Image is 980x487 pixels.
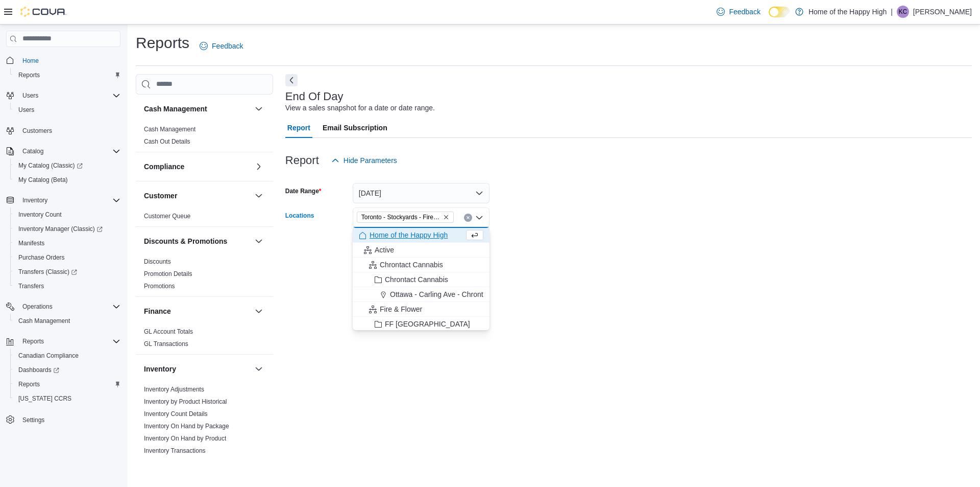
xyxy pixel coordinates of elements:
[18,194,52,206] button: Inventory
[22,91,38,100] span: Users
[18,106,34,114] span: Users
[144,447,206,455] span: Inventory Transactions
[10,265,125,279] a: Transfers (Classic)
[18,335,120,347] span: Reports
[2,53,125,68] button: Home
[357,212,454,223] span: Toronto - Stockyards - Fire & Flower
[14,378,120,390] span: Reports
[14,315,74,327] a: Cash Management
[14,159,120,172] span: My Catalog (Classic)
[2,299,125,314] button: Operations
[18,71,40,79] span: Reports
[913,6,972,18] p: [PERSON_NAME]
[18,239,44,247] span: Manifests
[144,459,188,467] a: Package Details
[10,314,125,328] button: Cash Management
[14,392,76,405] a: [US_STATE] CCRS
[18,317,70,325] span: Cash Management
[144,161,184,172] h3: Compliance
[22,127,52,135] span: Customers
[464,214,472,222] button: Clear input
[18,89,42,102] button: Users
[253,103,265,115] button: Cash Management
[144,104,207,114] h3: Cash Management
[22,416,44,424] span: Settings
[10,363,125,377] a: Dashboards
[385,319,470,329] span: FF [GEOGRAPHIC_DATA]
[323,118,387,138] span: Email Subscription
[2,334,125,349] button: Reports
[14,208,66,221] a: Inventory Count
[144,422,229,430] span: Inventory On Hand by Package
[14,364,63,376] a: Dashboards
[390,289,525,299] span: Ottawa - Carling Ave - Chrontact Cannabis
[14,266,120,278] span: Transfers (Classic)
[353,243,489,258] button: Active
[897,6,909,18] div: Kayleene Carvalho Pinho
[14,266,81,278] a: Transfers (Classic)
[14,104,38,116] a: Users
[18,125,56,137] a: Customers
[344,155,397,166] span: Hide Parameters
[14,208,120,221] span: Inventory Count
[2,412,125,427] button: Settings
[353,287,489,302] button: Ottawa - Carling Ave - Chrontact Cannabis
[144,447,206,454] a: Inventory Transactions
[18,211,62,219] span: Inventory Count
[18,225,103,233] span: Inventory Manager (Classic)
[18,124,120,137] span: Customers
[2,144,125,158] button: Catalog
[22,147,43,155] span: Catalog
[285,90,344,103] h3: End Of Day
[353,183,489,203] button: [DATE]
[18,300,120,313] span: Operations
[144,328,193,336] span: GL Account Totals
[10,279,125,293] button: Transfers
[361,212,441,222] span: Toronto - Stockyards - Fire & Flower
[2,123,125,138] button: Customers
[285,187,322,195] label: Date Range
[144,258,171,265] a: Discounts
[808,6,887,18] p: Home of the Happy High
[18,335,48,347] button: Reports
[253,235,265,247] button: Discounts & Promotions
[136,256,273,296] div: Discounts & Promotions
[353,302,489,317] button: Fire & Flower
[287,118,310,138] span: Report
[18,54,120,67] span: Home
[370,230,448,240] span: Home of the Happy High
[22,303,53,311] span: Operations
[144,161,251,172] button: Compliance
[285,103,435,113] div: View a sales snapshot for a date or date range.
[353,258,489,272] button: Chrontact Cannabis
[14,251,69,264] a: Purchase Orders
[136,210,273,226] div: Customer
[144,236,227,246] h3: Discounts & Promotions
[891,6,893,18] p: |
[18,352,79,360] span: Canadian Compliance
[443,214,449,220] button: Remove Toronto - Stockyards - Fire & Flower from selection in this group
[144,258,171,266] span: Discounts
[18,300,57,313] button: Operations
[144,328,193,335] a: GL Account Totals
[18,55,43,67] a: Home
[10,222,125,236] a: Inventory Manager (Classic)
[14,69,44,81] a: Reports
[14,69,120,81] span: Reports
[353,228,489,243] button: Home of the Happy High
[144,306,251,316] button: Finance
[14,280,48,292] a: Transfers
[353,272,489,287] button: Chrontact Cannabis
[14,237,120,249] span: Manifests
[899,6,908,18] span: KC
[2,193,125,207] button: Inventory
[144,138,190,145] a: Cash Out Details
[14,251,120,264] span: Purchase Orders
[18,89,120,102] span: Users
[375,245,394,255] span: Active
[144,398,227,406] span: Inventory by Product Historical
[769,7,790,17] input: Dark Mode
[253,305,265,317] button: Finance
[195,36,247,56] a: Feedback
[22,57,39,65] span: Home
